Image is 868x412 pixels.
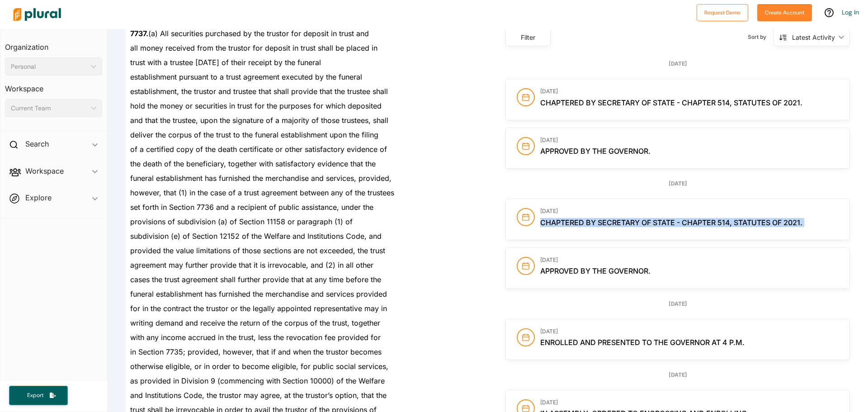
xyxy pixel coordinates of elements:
[130,304,387,313] span: for in the contract the trustor or the legally appointed representative may in
[130,116,388,125] span: and that the trustee, upon the signature of a majority of those trustees, shall
[130,347,382,356] span: in Section 7735; provided, however, that if and when the trustor becomes
[130,43,377,52] span: all money received from the trustor for deposit in trust shall be placed in
[130,246,385,255] span: provided the value limitations of those sections are not exceeded, the trust
[505,60,850,68] div: [DATE]
[130,232,382,241] span: subdivision (e) of Section 12152 of the Welfare and Institutions Code, and
[130,29,369,38] span: (a) All securities purchased by the trustor for deposit in trust and
[130,333,381,342] span: with any income accrued in the trust, less the revocation fee provided for
[130,203,373,212] span: set forth in Section 7736 and a recipient of public assistance, under the
[130,159,376,168] span: the death of the beneficiary, together with satisfactory evidence that the
[130,29,148,38] strong: 7737.
[540,137,839,143] h3: [DATE]
[130,188,394,197] span: however, that (1) in the case of a trust agreement between any of the trustees
[21,392,50,399] span: Export
[540,88,839,95] h3: [DATE]
[130,58,321,67] span: trust with a trustee [DATE] of their receipt by the funeral
[130,72,362,81] span: establishment pursuant to a trust agreement executed by the funeral
[505,180,850,188] div: [DATE]
[792,33,835,42] div: Latest Activity
[540,257,839,263] h3: [DATE]
[130,87,388,96] span: establishment, the trustor and trustee that shall provide that the trustee shall
[130,130,378,139] span: deliver the corpus of the trust to the funeral establishment upon the filing
[5,34,102,54] h3: Organization
[130,174,392,183] span: funeral establishment has furnished the merchandise and services, provided,
[757,7,812,17] a: Create Account
[540,208,839,214] h3: [DATE]
[11,104,87,113] div: Current Team
[697,7,748,17] a: Request Demo
[130,318,380,327] span: writing demand and receive the return of the corpus of the trust, together
[540,266,651,275] span: Approved by the Governor.
[540,399,839,406] h3: [DATE]
[540,218,802,227] span: Chaptered by Secretary of State - Chapter 514, Statutes of 2021.
[130,289,387,298] span: funeral establishment has furnished the merchandise and services provided
[130,101,382,110] span: hold the money or securities in trust for the purposes for which deposited
[842,8,859,16] a: Log In
[5,76,102,95] h3: Workspace
[505,371,850,379] div: [DATE]
[748,33,774,41] span: Sort by
[11,62,87,71] div: Personal
[540,147,651,156] span: Approved by the Governor.
[130,275,381,284] span: cases the trust agreement shall further provide that at any time before the
[511,33,545,42] div: Filter
[697,4,748,21] button: Request Demo
[130,260,373,270] span: agreement may further provide that it is irrevocable, and (2) in all other
[130,376,385,385] span: as provided in Division 9 (commencing with Section 10000) of the Welfare
[505,300,850,308] div: [DATE]
[130,362,388,371] span: otherwise eligible, or in order to become eligible, for public social services,
[540,328,839,335] h3: [DATE]
[757,4,812,21] button: Create Account
[130,217,353,226] span: provisions of subdivision (a) of Section 11158 or paragraph (1) of
[9,386,68,405] button: Export
[25,139,49,149] h2: Search
[540,338,745,347] span: Enrolled and presented to the Governor at 4 p.m.
[130,145,387,154] span: of a certified copy of the death certificate or other satisfactory evidence of
[130,391,387,400] span: and Institutions Code, the trustor may agree, at the trustor’s option, that the
[540,98,802,107] span: Chaptered by Secretary of State - Chapter 514, Statutes of 2021.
